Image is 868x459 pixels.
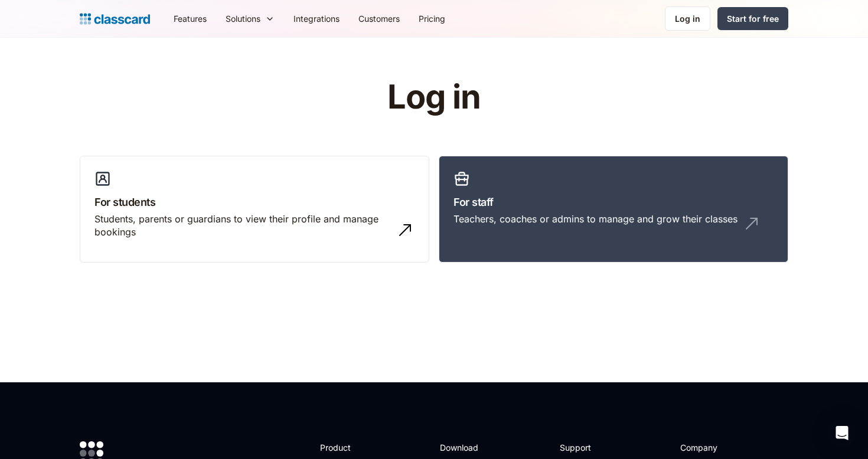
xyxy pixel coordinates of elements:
div: Students, parents or guardians to view their profile and manage bookings [94,212,391,239]
div: Log in [675,12,700,25]
div: Start for free [727,12,779,25]
a: Customers [349,5,409,32]
a: Pricing [409,5,455,32]
a: Integrations [284,5,349,32]
h2: Company [680,441,759,454]
div: Solutions [216,5,284,32]
h1: Log in [247,79,622,116]
h3: For staff [453,194,774,210]
div: Teachers, coaches or admins to manage and grow their classes [453,212,738,225]
a: Features [164,5,216,32]
h2: Product [320,441,383,454]
a: home [80,11,150,27]
h2: Support [560,441,608,454]
div: Open Intercom Messenger [828,419,856,447]
a: Log in [665,6,710,31]
h2: Download [440,441,488,454]
div: Solutions [226,12,260,25]
h3: For students [94,194,415,210]
a: For staffTeachers, coaches or admins to manage and grow their classes [439,156,788,263]
a: For studentsStudents, parents or guardians to view their profile and manage bookings [80,156,429,263]
a: Start for free [717,7,788,30]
